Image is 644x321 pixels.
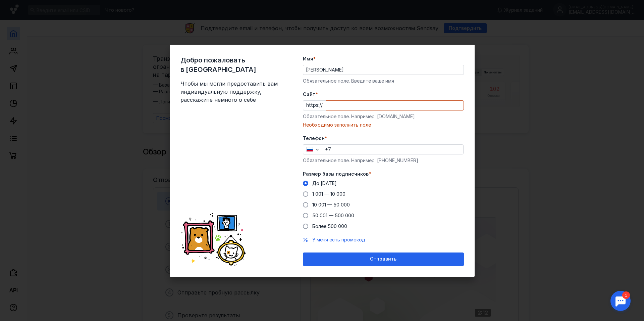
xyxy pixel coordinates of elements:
[303,135,325,142] span: Телефон
[303,253,464,266] button: Отправить
[303,157,464,164] div: Обязательное поле. Например: [PHONE_NUMBER]
[303,91,316,98] span: Cайт
[180,55,281,74] span: Добро пожаловать в [GEOGRAPHIC_DATA]
[15,4,23,11] div: 1
[303,122,464,128] div: Необходимо заполнить поле
[312,191,345,197] span: 1 001 — 10 000
[312,236,365,243] button: У меня есть промокод
[312,213,354,218] span: 50 001 — 500 000
[303,113,464,120] div: Обязательное поле. Например: [DOMAIN_NAME]
[180,80,281,104] span: Чтобы мы могли предоставить вам индивидуальную поддержку, расскажите немного о себе
[370,256,396,262] span: Отправить
[303,78,464,84] div: Обязательное поле. Введите ваше имя
[303,171,369,177] span: Размер базы подписчиков
[312,202,350,208] span: 10 001 — 50 000
[312,180,337,186] span: До [DATE]
[312,237,365,242] span: У меня есть промокод
[303,55,313,62] span: Имя
[312,223,347,229] span: Более 500 000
